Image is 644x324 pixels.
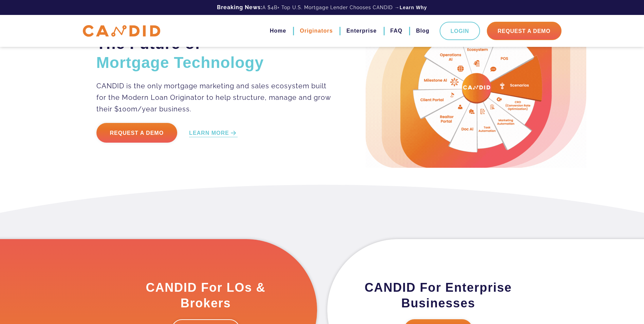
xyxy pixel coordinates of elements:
img: Candid Hero Image [366,17,586,168]
h2: The Future of [96,34,332,72]
a: FAQ [390,25,403,37]
span: Mortgage Technology [96,54,264,71]
a: LEARN MORE [189,129,238,137]
a: Request a Demo [96,123,178,143]
a: Request A Demo [487,22,562,40]
a: Blog [416,25,429,37]
p: CANDID is the only mortgage marketing and sales ecosystem built for the Modern Loan Originator to... [96,80,332,115]
a: Home [270,25,286,37]
b: Breaking News: [217,4,262,11]
h3: CANDID For LOs & Brokers [129,280,283,311]
a: Learn Why [400,4,427,11]
a: Login [440,22,480,40]
a: Enterprise [346,25,376,37]
a: Originators [300,25,333,37]
h3: CANDID For Enterprise Businesses [361,280,516,311]
img: CANDID APP [83,25,160,37]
